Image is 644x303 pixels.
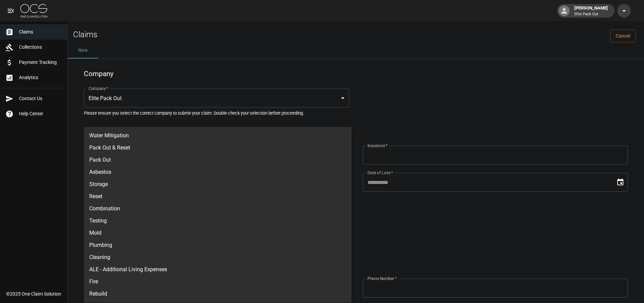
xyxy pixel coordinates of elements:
[84,203,352,215] li: Combination
[84,227,352,239] li: Mold
[84,276,352,288] li: Fire
[84,215,352,227] li: Testing
[84,239,352,251] li: Plumbing
[84,154,352,166] li: Pack Out
[84,166,352,178] li: Asbestos
[84,251,352,263] li: Cleaning
[84,130,352,142] li: Water Mitigation
[84,190,352,203] li: Reset
[84,263,352,276] li: ALE - Additional Living Expenses
[84,178,352,190] li: Storage
[84,288,352,300] li: Rebuild
[84,142,352,154] li: Pack Out & Reset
